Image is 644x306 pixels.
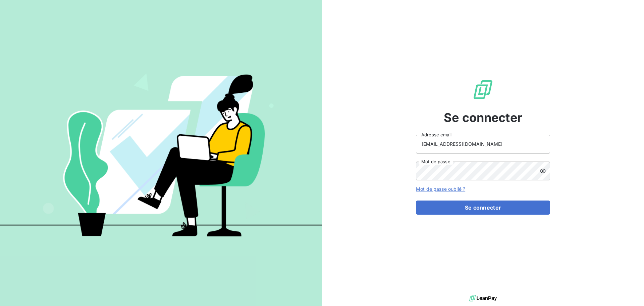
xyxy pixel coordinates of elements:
[416,186,465,192] a: Mot de passe oublié ?
[444,108,522,127] span: Se connecter
[469,293,497,303] img: logo
[416,201,550,215] button: Se connecter
[472,79,494,100] img: Logo LeanPay
[416,135,550,154] input: placeholder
